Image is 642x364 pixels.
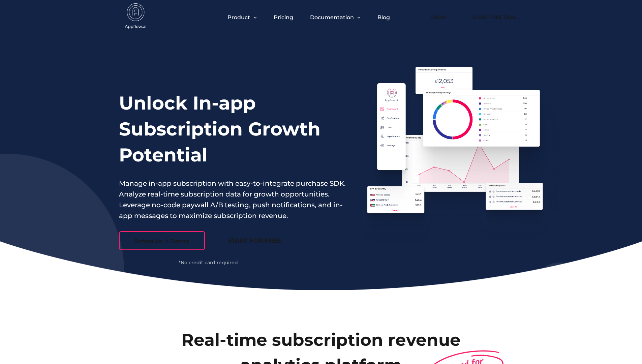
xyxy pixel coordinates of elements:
[274,14,293,21] a: Pricing
[212,231,298,250] a: START FOR FREE
[119,178,346,221] p: Manage in-app subscription with easy-to-integrate purchase SDK. Analyze real-time subscription da...
[420,10,456,25] a: Login
[310,14,354,21] span: Documentation
[466,10,523,25] a: Start Free Trial
[227,14,257,21] button: Product
[119,231,205,250] a: Schedule A Demo
[377,14,390,21] a: Blog
[119,3,153,30] img: appflow.ai-logo
[119,260,298,265] div: *No credit card required
[119,90,346,168] h1: Unlock In-app Subscription Growth Potential
[227,14,250,21] span: Product
[310,14,361,21] button: Documentation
